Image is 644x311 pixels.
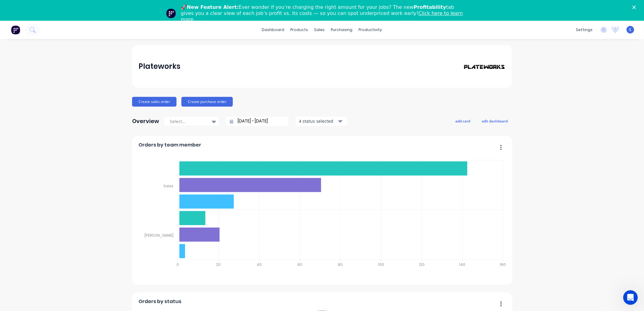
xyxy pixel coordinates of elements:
[500,262,506,267] tspan: 160
[257,262,262,267] tspan: 40
[296,117,347,126] button: 4 status selected
[451,117,474,125] button: add card
[216,262,221,267] tspan: 20
[187,4,239,10] b: New Feature Alert:
[11,25,20,34] img: Factory
[478,117,512,125] button: edit dashboard
[356,25,385,34] div: productivity
[288,25,311,34] div: products
[297,262,302,267] tspan: 60
[163,183,173,189] tspan: Sales
[139,60,181,72] div: Plateworks
[632,5,639,9] div: Close
[459,262,466,267] tspan: 140
[629,27,632,33] span: S
[181,4,468,23] div: 🚀 Ever wonder if you’re charging the right amount for your jobs? The new tab gives you a clear vi...
[419,262,425,267] tspan: 120
[414,4,446,10] b: Profitability
[311,25,328,34] div: sales
[139,298,182,305] span: Orders by status
[463,64,505,69] img: Plateworks
[259,25,288,34] a: dashboard
[145,233,173,238] tspan: [PERSON_NAME]
[623,290,638,305] iframe: Intercom live chat
[573,25,596,34] div: settings
[132,115,159,127] div: Overview
[338,262,343,267] tspan: 80
[139,141,201,149] span: Orders by team member
[181,97,233,107] button: Create purchase order
[378,262,384,267] tspan: 100
[132,97,177,107] button: Create sales order
[166,9,176,18] img: Profile image for Team
[177,262,179,267] tspan: 0
[181,10,463,22] a: Click here to learn more.
[299,118,337,124] div: 4 status selected
[328,25,356,34] div: purchasing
